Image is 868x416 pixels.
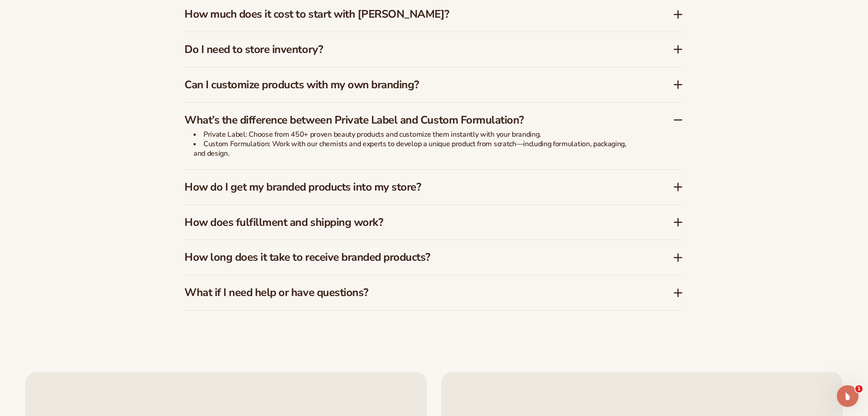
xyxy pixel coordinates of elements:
h3: How do I get my branded products into my store? [184,181,646,194]
li: Private Label: Choose from 450+ proven beauty products and customize them instantly with your bra... [193,130,637,139]
h3: How much does it cost to start with [PERSON_NAME]? [184,8,646,21]
li: Custom Formulation: Work with our chemists and experts to develop a unique product from scratch—i... [193,139,637,158]
h3: What if I need help or have questions? [184,286,646,299]
h3: Can I customize products with my own branding? [184,78,646,91]
h3: Do I need to store inventory? [184,43,646,56]
span: 1 [855,385,863,392]
h3: What’s the difference between Private Label and Custom Formulation? [184,114,646,127]
iframe: Intercom live chat [837,385,859,407]
h3: How does fulfillment and shipping work? [184,216,646,229]
h3: How long does it take to receive branded products? [184,251,646,264]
